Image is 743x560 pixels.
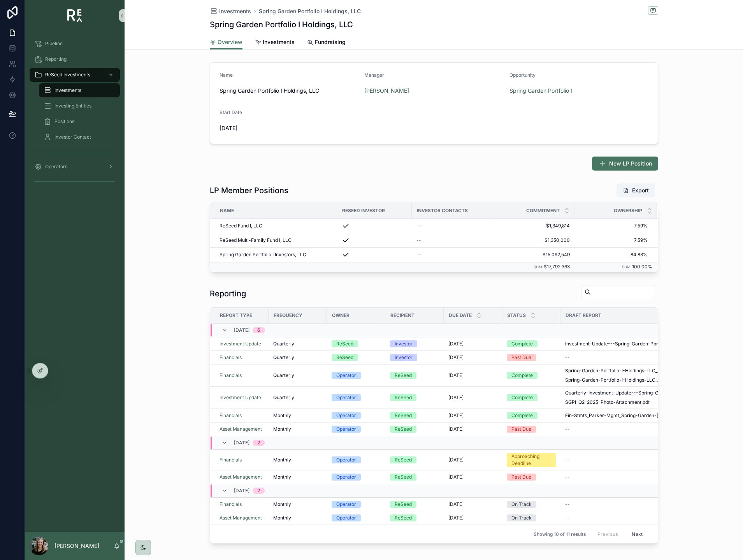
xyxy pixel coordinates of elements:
[511,394,533,401] div: Complete
[220,474,264,480] a: Asset Management
[390,501,439,508] a: ReSeed
[257,488,260,494] div: 2
[336,372,356,379] div: Operator
[448,341,497,347] a: [DATE]
[220,394,264,401] a: Investment Update
[220,237,332,243] a: ReSeed Multi-Family Fund I, LLC
[273,354,322,361] a: Quarterly
[332,312,350,319] span: Owner
[263,38,295,46] span: Investments
[259,7,361,15] a: Spring Garden Portfolio I Holdings, LLC
[220,457,242,463] a: Financials
[342,208,385,214] span: ReSeed Investor
[39,114,120,129] a: Positions
[507,501,556,508] a: On Track
[273,474,291,480] span: Monthly
[54,134,91,140] span: Investor Contact
[390,394,439,401] a: ReSeed
[448,354,497,361] a: [DATE]
[448,412,464,419] p: [DATE]
[364,87,409,95] a: [PERSON_NAME]
[565,341,705,347] a: Investment-Update---Spring-Garden-Portfolio-I-Holdings,-LLC---2025Q2
[509,87,572,95] a: Spring Garden Portfolio I
[220,109,242,115] span: Start Date
[45,41,63,47] span: Pipeline
[30,52,120,66] a: Reporting
[273,426,322,432] a: Monthly
[220,474,262,480] span: Asset Management
[416,237,421,243] span: --
[273,474,322,480] a: Monthly
[220,515,262,521] a: Asset Management
[390,354,439,361] a: Investor
[390,340,439,347] a: Investor
[395,514,412,521] div: ReSeed
[220,237,292,243] span: ReSeed Multi-Family Fund I, LLC
[220,515,264,521] a: Asset Management
[273,341,294,347] span: Quarterly
[395,474,412,481] div: ReSeed
[390,412,439,419] a: ReSeed
[210,288,246,299] h1: Reporting
[273,372,294,379] span: Quarterly
[448,457,464,463] p: [DATE]
[332,426,381,433] a: Operator
[332,501,381,508] a: Operator
[622,265,631,269] small: Sum
[273,501,322,507] a: Monthly
[273,515,291,521] span: Monthly
[507,412,556,419] a: Complete
[565,426,570,432] span: --
[220,252,332,258] a: Spring Garden Portfolio I Investors, LLC
[220,501,242,507] a: Financials
[332,354,381,361] a: ReSeed
[234,327,249,333] span: [DATE]
[575,223,648,229] span: 7.59%
[39,130,120,144] a: Investor Contact
[273,394,294,401] span: Quarterly
[575,252,648,258] span: 84.83%
[565,501,705,507] a: --
[416,223,494,229] a: --
[565,515,705,521] a: --
[234,440,249,446] span: [DATE]
[448,426,497,432] a: [DATE]
[220,72,233,78] span: Name
[617,183,655,197] button: Export
[565,474,705,480] a: --
[565,390,705,405] a: Quarterly-Investment-Update---Spring-Garden-Portfolio-I-Holdings,-LLC---Q2-2025SGPI-Q2-2025-Photo...
[566,312,601,319] span: Draft Report
[565,368,705,383] a: Spring-Garden-Portfolio-I-Holdings-LLC_All-Statements_[DATE]Spring-Garden-Portfolio-I-Holdings-LL...
[503,252,570,258] a: $15,092,549
[511,426,531,433] div: Past Due
[395,394,412,401] div: ReSeed
[307,35,346,51] a: Fundraising
[220,341,261,347] a: Investment Update
[54,542,99,550] p: [PERSON_NAME]
[273,457,291,463] span: Monthly
[390,372,439,379] a: ReSeed
[503,237,570,243] span: $1,350,000
[332,514,381,521] a: Operator
[390,514,439,521] a: ReSeed
[54,118,74,125] span: Positions
[565,515,570,521] span: --
[220,372,242,379] span: Financials
[511,412,533,419] div: Complete
[273,412,291,419] span: Monthly
[565,377,695,383] span: Spring-Garden-Portfolio-I-Holdings-LLC_All-Statements_[DATE]
[336,456,356,463] div: Operator
[507,514,556,521] a: On Track
[234,488,249,494] span: [DATE]
[503,223,570,229] a: $1,349,814
[273,412,322,419] a: Monthly
[448,372,464,379] p: [DATE]
[565,457,570,463] span: --
[511,501,532,508] div: On Track
[54,103,91,109] span: Investing Entities
[575,237,648,243] a: 7.59%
